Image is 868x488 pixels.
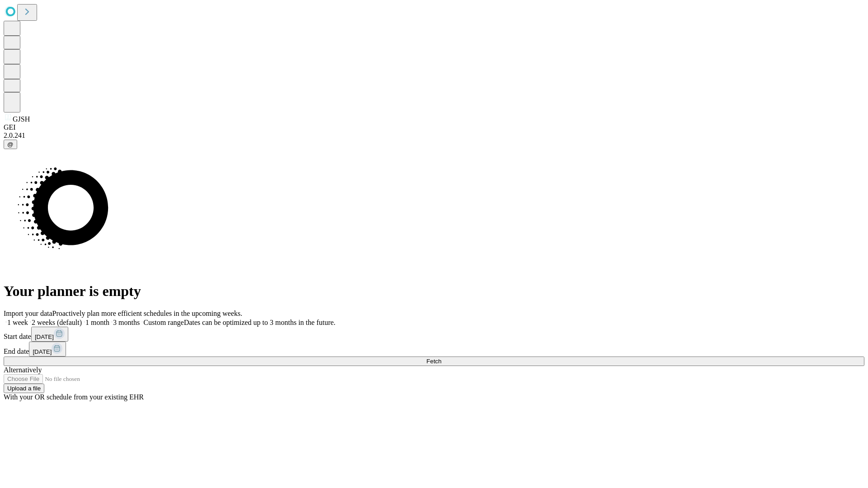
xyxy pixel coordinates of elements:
span: GJSH [13,115,30,123]
div: Start date [4,327,864,342]
span: Dates can be optimized up to 3 months in the future. [184,319,335,326]
span: Import your data [4,310,52,317]
button: @ [4,140,17,149]
button: Fetch [4,357,864,366]
button: [DATE] [31,327,68,342]
span: Alternatively [4,366,42,374]
span: [DATE] [35,333,54,340]
button: Upload a file [4,384,44,393]
span: @ [7,141,14,148]
h1: Your planner is empty [4,283,864,300]
span: Proactively plan more efficient schedules in the upcoming weeks. [52,310,242,317]
span: 3 months [113,319,140,326]
span: 2 weeks (default) [32,319,82,326]
span: 1 week [7,319,28,326]
span: 1 month [85,319,109,326]
div: GEI [4,123,864,131]
div: 2.0.241 [4,131,864,140]
button: [DATE] [29,342,66,357]
span: Fetch [426,358,441,365]
span: [DATE] [33,348,52,355]
span: With your OR schedule from your existing EHR [4,393,144,401]
span: Custom range [143,319,184,326]
div: End date [4,342,864,357]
